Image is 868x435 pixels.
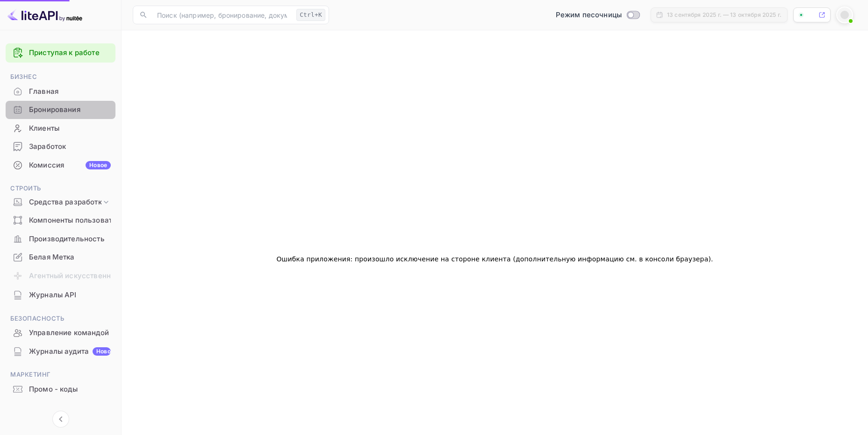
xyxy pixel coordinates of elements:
[29,290,77,301] ya-tr-span: Журналы API
[29,234,105,245] ya-tr-span: Производительность
[552,10,643,21] div: Переключиться в производственный режим
[52,411,69,428] button: Свернуть навигацию
[6,83,115,100] a: Главная
[29,328,109,338] ya-tr-span: Управление командой
[6,119,115,137] a: Клиенты
[6,119,115,138] div: Клиенты
[6,43,115,63] div: Приступая к работе
[6,324,115,341] a: Управление командой
[6,343,115,360] a: Журналы аудитаНовое
[6,156,115,175] div: КомиссияНовое
[29,346,89,357] ya-tr-span: Журналы аудита
[151,6,293,24] input: Поиск (например, бронирование, документация)
[6,138,115,156] div: Заработок
[6,343,115,361] div: Журналы аудитаНовое
[6,211,115,230] div: Компоненты пользовательского интерфейса
[6,83,115,101] div: Главная
[276,255,711,263] ya-tr-span: Ошибка приложения: произошло исключение на стороне клиента (дополнительную информацию см. в консо...
[6,248,115,266] a: Белая Метка
[96,348,114,355] ya-tr-span: Новое
[7,7,82,22] img: Логотип LiteAPI
[300,11,322,18] ya-tr-span: Ctrl+K
[711,255,713,263] ya-tr-span: .
[10,73,37,80] ya-tr-span: Бизнес
[6,138,115,155] a: Заработок
[6,230,115,247] a: Производительность
[29,141,66,152] ya-tr-span: Заработок
[6,101,115,118] a: Бронирования
[89,161,107,168] ya-tr-span: Новое
[29,86,58,97] ya-tr-span: Главная
[6,156,115,174] a: КомиссияНовое
[29,197,106,208] ya-tr-span: Средства разработки
[6,324,115,342] div: Управление командой
[29,384,78,395] ya-tr-span: Промо - коды
[29,48,111,58] a: Приступая к работе
[556,10,622,19] ya-tr-span: Режим песочницы
[29,123,59,134] ya-tr-span: Клиенты
[6,101,115,119] div: Бронирования
[6,380,115,399] div: Промо - коды
[29,48,100,57] ya-tr-span: Приступая к работе
[29,252,75,263] ya-tr-span: Белая Метка
[6,230,115,248] div: Производительность
[6,380,115,398] a: Промо - коды
[6,286,115,303] a: Журналы API
[29,160,64,171] ya-tr-span: Комиссия
[6,248,115,267] div: Белая Метка
[10,184,41,192] ya-tr-span: Строить
[6,286,115,304] div: Журналы API
[667,11,782,18] ya-tr-span: 13 сентября 2025 г. — 13 октября 2025 г.
[6,194,115,210] div: Средства разработки
[10,315,64,322] ya-tr-span: Безопасность
[10,371,51,378] ya-tr-span: Маркетинг
[29,105,80,115] ya-tr-span: Бронирования
[29,215,190,226] ya-tr-span: Компоненты пользовательского интерфейса
[6,211,115,229] a: Компоненты пользовательского интерфейса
